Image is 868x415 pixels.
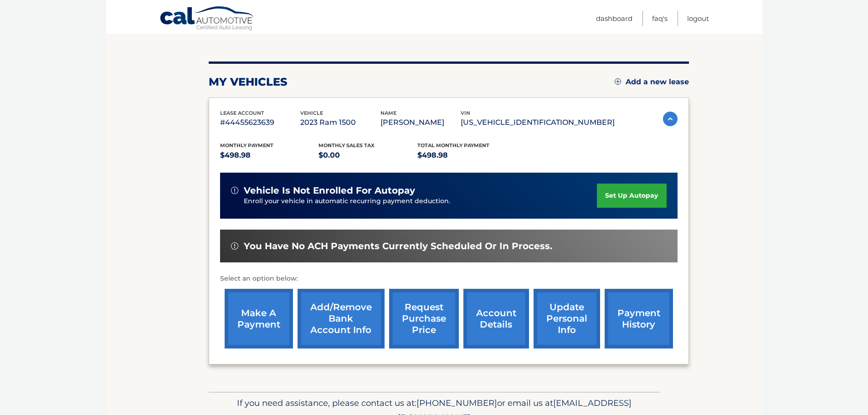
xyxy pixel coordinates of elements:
[220,142,273,149] span: Monthly Payment
[389,289,459,348] a: request purchase price
[318,142,375,149] span: Monthly sales Tax
[220,116,300,129] p: #44455623639
[300,110,323,116] span: vehicle
[417,142,489,149] span: Total Monthly Payment
[596,11,632,26] a: Dashboard
[597,184,666,208] a: set up autopay
[652,11,668,26] a: FAQ's
[244,185,415,196] span: vehicle is not enrolled for autopay
[220,110,264,116] span: lease account
[463,289,529,348] a: account details
[461,116,615,129] p: [US_VEHICLE_IDENTIFICATION_NUMBER]
[225,289,293,348] a: make a payment
[687,11,709,26] a: Logout
[220,273,678,284] p: Select an option below:
[416,398,497,408] span: [PHONE_NUMBER]
[605,289,673,348] a: payment history
[380,110,396,116] span: name
[300,116,380,129] p: 2023 Ram 1500
[231,187,238,194] img: alert-white.svg
[663,112,678,126] img: accordion-active.svg
[461,110,470,116] span: vin
[380,116,461,129] p: [PERSON_NAME]
[209,75,288,89] h2: my vehicles
[231,242,238,250] img: alert-white.svg
[615,77,689,87] a: Add a new lease
[615,78,621,85] img: add.svg
[298,289,385,348] a: Add/Remove bank account info
[220,149,319,162] p: $498.98
[159,6,255,32] a: Cal Automotive
[318,149,417,162] p: $0.00
[534,289,600,348] a: update personal info
[244,241,552,252] span: You have no ACH payments currently scheduled or in process.
[244,196,597,206] p: Enroll your vehicle in automatic recurring payment deduction.
[417,149,516,162] p: $498.98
